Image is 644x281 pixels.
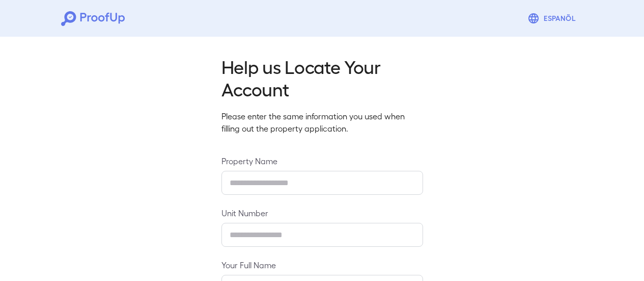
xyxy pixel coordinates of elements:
[221,155,423,167] label: Property Name
[221,207,423,219] label: Unit Number
[221,259,423,271] label: Your Full Name
[523,8,583,29] button: Espanõl
[221,55,423,100] h2: Help us Locate Your Account
[221,110,423,135] p: Please enter the same information you used when filling out the property application.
